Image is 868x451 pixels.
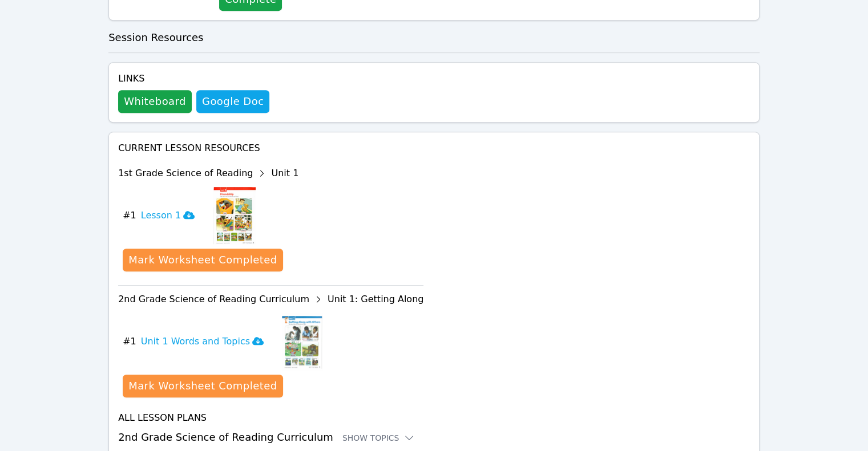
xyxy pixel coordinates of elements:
button: #1Lesson 1 [123,187,204,244]
h3: Session Resources [108,30,760,46]
button: Mark Worksheet Completed [123,375,282,397]
div: Mark Worksheet Completed [128,252,277,268]
img: Lesson 1 [213,187,256,244]
h4: Current Lesson Resources [118,141,750,155]
span: # 1 [123,209,136,222]
span: # 1 [123,335,136,348]
button: #1Unit 1 Words and Topics [123,313,273,370]
div: 2nd Grade Science of Reading Curriculum Unit 1: Getting Along [118,290,423,308]
h3: Unit 1 Words and Topics [141,335,264,348]
button: Whiteboard [118,90,192,113]
button: Mark Worksheet Completed [123,249,282,271]
img: Unit 1 Words and Topics [282,313,322,370]
h4: All Lesson Plans [118,411,750,425]
h4: Links [118,72,269,86]
h3: Lesson 1 [141,209,195,222]
a: Google Doc [196,90,269,113]
h3: 2nd Grade Science of Reading Curriculum [118,429,750,445]
div: 1st Grade Science of Reading Unit 1 [118,164,423,182]
div: Mark Worksheet Completed [128,378,277,394]
button: Show Topics [342,432,415,444]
